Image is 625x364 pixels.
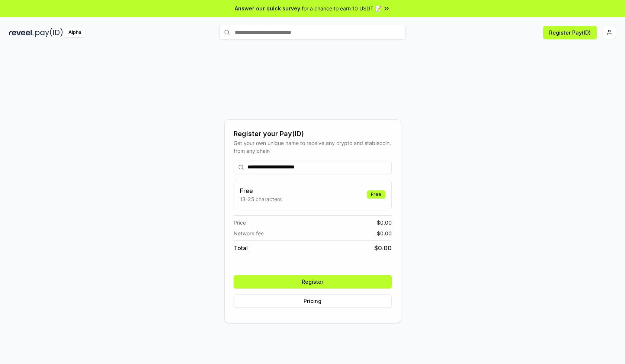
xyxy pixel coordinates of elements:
button: Register [234,275,392,289]
img: reveel_dark [9,28,34,37]
span: $ 0.00 [374,244,392,252]
div: Alpha [64,28,85,37]
span: Total [234,244,248,252]
div: Get your own unique name to receive any crypto and stablecoin, from any chain [234,139,392,155]
span: Answer our quick survey [235,4,300,12]
span: $ 0.00 [377,219,392,226]
span: Price [234,219,246,226]
span: $ 0.00 [377,229,392,237]
div: Free [367,190,385,199]
button: Pricing [234,294,392,308]
p: 13-25 characters [240,195,282,203]
div: Register your Pay(ID) [234,129,392,139]
span: Network fee [234,229,264,237]
span: for a chance to earn 10 USDT 📝 [302,4,381,12]
img: pay_id [35,28,63,37]
button: Register Pay(ID) [543,26,597,39]
h3: Free [240,186,282,195]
